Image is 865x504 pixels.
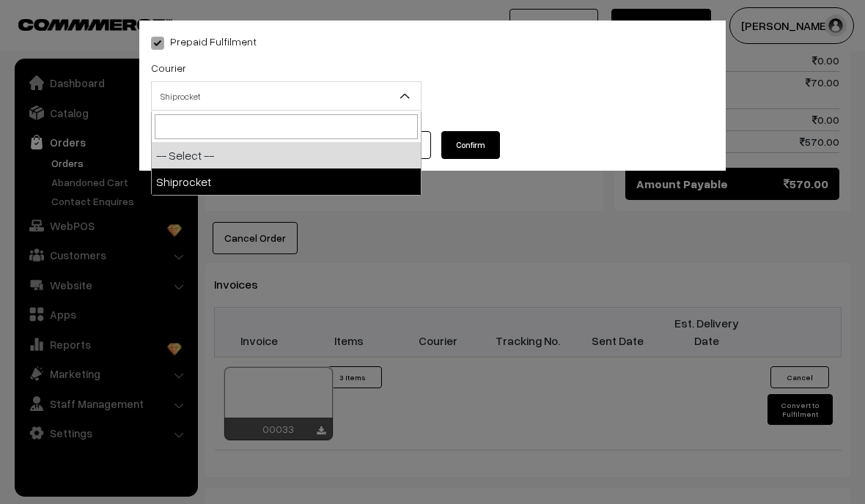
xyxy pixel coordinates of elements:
span: Shiprocket [151,81,422,111]
button: Confirm [441,131,500,159]
label: Courier [151,60,186,75]
label: Prepaid Fulfilment [151,34,257,49]
li: -- Select -- [152,142,421,168]
span: Shiprocket [152,84,421,109]
li: Shiprocket [152,168,421,195]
